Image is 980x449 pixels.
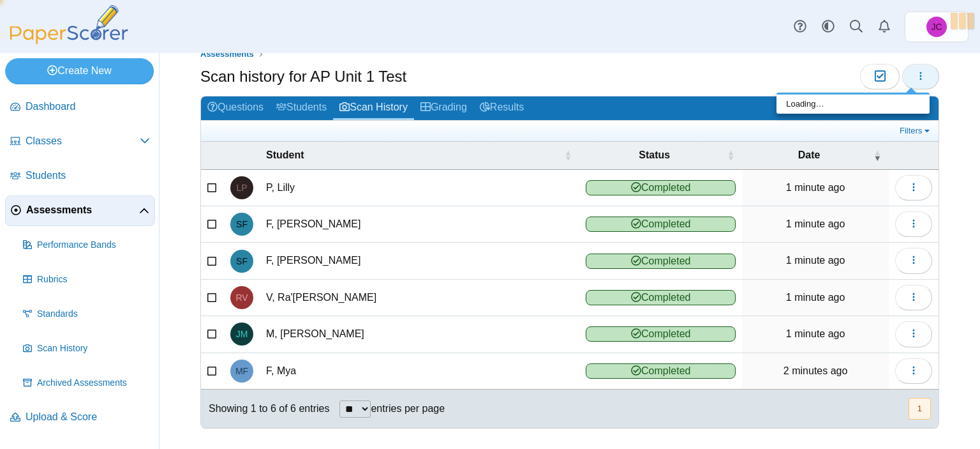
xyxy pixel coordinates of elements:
span: Mya F [235,367,248,376]
a: Results [473,96,530,120]
span: Date : Activate to remove sorting [873,142,881,169]
span: Jared M [236,330,248,339]
a: Dashboard [5,92,155,123]
span: Status [639,149,670,160]
span: Ra'Miah V [235,293,248,302]
span: Completed [586,326,736,342]
td: M, [PERSON_NAME] [260,316,579,353]
span: Completed [586,217,736,232]
span: Completed [586,290,736,305]
span: Completed [586,363,736,379]
a: Archived Assessments [18,368,155,399]
span: Samantha F [236,257,248,266]
a: Grading [414,96,473,120]
a: Filters [896,125,935,137]
a: Students [5,161,155,192]
time: Sep 18, 2025 at 1:21 PM [786,182,845,193]
span: Completed [586,180,736,195]
time: Sep 18, 2025 at 1:20 PM [786,328,845,339]
label: entries per page [371,403,445,414]
a: Create New [5,58,154,84]
a: Classes [5,126,155,157]
a: PaperScorer [5,35,133,46]
a: Upload & Score [5,402,155,433]
time: Sep 18, 2025 at 1:20 PM [786,292,845,303]
a: Performance Bands [18,230,155,261]
span: Jennifer Cordon [926,17,947,37]
span: Archived Assessments [37,377,150,390]
span: Student [266,149,304,160]
a: Assessments [5,195,155,226]
a: Standards [18,299,155,330]
a: Jennifer Cordon [905,11,969,42]
div: Loading… [776,95,930,114]
span: Scan History [37,342,150,355]
td: P, Lilly [260,170,579,206]
a: Scan History [333,96,414,120]
span: Standards [37,308,150,321]
span: Samantha F [236,220,248,229]
span: Performance Bands [37,239,150,252]
span: Jennifer Cordon [931,22,942,31]
div: Showing 1 to 6 of 6 entries [201,390,329,428]
span: Dashboard [26,100,150,114]
span: Rubrics [37,273,150,286]
span: Status : Activate to sort [727,142,734,169]
img: PaperScorer [5,5,133,44]
a: Assessments [197,47,257,63]
button: 1 [909,398,931,419]
span: Date [798,149,820,160]
nav: pagination [907,398,931,419]
a: Rubrics [18,264,155,295]
h1: Scan history for AP Unit 1 Test [200,66,406,88]
td: V, Ra'[PERSON_NAME] [260,280,579,316]
span: Students [26,169,150,183]
span: Classes [26,134,140,148]
time: Sep 18, 2025 at 1:20 PM [783,365,848,376]
a: Alerts [870,13,898,41]
a: Scan History [18,333,155,364]
a: Students [270,96,333,120]
span: Student : Activate to sort [564,142,572,169]
span: Completed [586,254,736,269]
td: F, Mya [260,353,579,390]
time: Sep 18, 2025 at 1:20 PM [786,255,845,266]
td: F, [PERSON_NAME] [260,206,579,243]
time: Sep 18, 2025 at 1:21 PM [786,218,845,229]
td: F, [PERSON_NAME] [260,243,579,279]
a: Questions [201,96,270,120]
span: Lilly P [236,183,247,192]
span: Upload & Score [26,410,150,424]
span: Assessments [200,49,254,59]
span: Assessments [26,203,139,217]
